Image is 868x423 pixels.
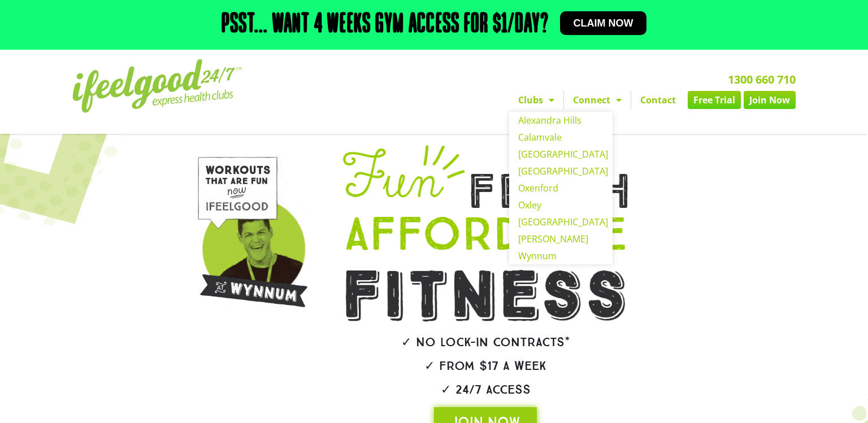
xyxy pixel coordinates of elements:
[311,360,660,372] h2: ✓ From $17 a week
[509,180,613,197] a: Oxenford
[509,129,613,146] a: Calamvale
[509,247,613,264] a: Wynnum
[509,146,613,163] a: [GEOGRAPHIC_DATA]
[222,11,549,38] h2: Psst... Want 4 weeks gym access for $1/day?
[560,11,647,35] a: Claim now
[564,91,631,109] a: Connect
[509,163,613,180] a: [GEOGRAPHIC_DATA]
[509,230,613,247] a: [PERSON_NAME]
[574,18,633,28] span: Claim now
[744,91,796,109] a: Join Now
[509,112,613,129] a: Alexandra Hills
[728,72,796,87] a: 1300 660 710
[311,383,660,396] h2: ✓ 24/7 Access
[509,197,613,213] a: Oxley
[688,91,741,109] a: Free Trial
[329,91,796,109] nav: Menu
[509,91,563,109] a: Clubs
[631,91,685,109] a: Contact
[509,213,613,230] a: [GEOGRAPHIC_DATA]
[509,112,613,264] ul: Clubs
[311,336,660,348] h2: ✓ No lock-in contracts*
